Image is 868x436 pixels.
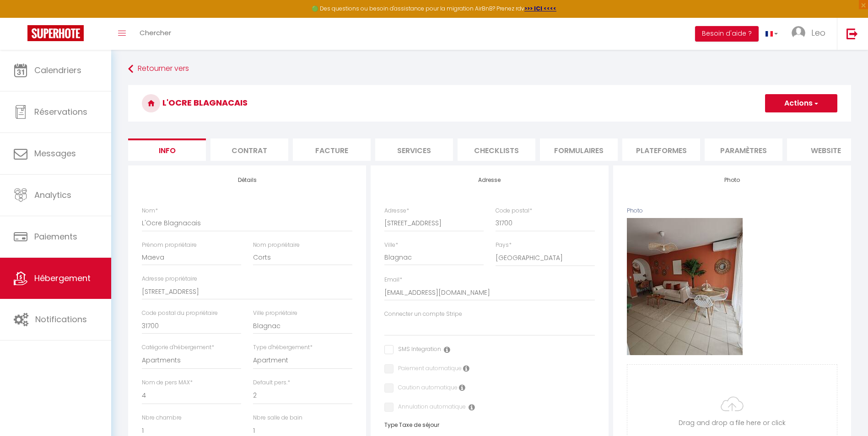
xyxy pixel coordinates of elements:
li: Contrat [210,138,288,161]
label: Nom de pers MAX [142,378,193,387]
img: ... [792,26,805,40]
li: Services [375,138,453,161]
label: Caution automatique [394,383,458,393]
span: Leo [811,27,825,38]
label: Adresse propriétaire [142,275,197,283]
label: Email [384,276,402,284]
h4: Photo [627,177,837,183]
label: Type d'hébergement [253,343,313,352]
a: >>> ICI <<<< [524,5,556,12]
h4: Adresse [384,177,595,183]
li: Paramètres [705,138,782,161]
label: Default pers. [253,378,290,387]
label: Adresse [384,207,409,215]
span: Analytics [34,189,71,201]
li: Info [128,138,206,161]
label: Nbre salle de bain [253,414,302,422]
h6: Type Taxe de séjour [384,422,595,428]
label: Prénom propriétaire [142,241,197,250]
li: Plateformes [622,138,700,161]
label: Code postal du propriétaire [142,309,218,318]
li: Formulaires [540,138,618,161]
img: Super Booking [27,25,84,41]
label: Ville [384,241,398,250]
label: Nom [142,207,158,215]
button: Actions [765,94,837,112]
label: Ville propriétaire [253,309,297,318]
label: Code postal [496,207,532,215]
a: Retourner vers [128,61,851,77]
label: Catégorie d'hébergement [142,343,214,352]
a: Chercher [133,18,178,50]
label: Paiement automatique [394,364,462,374]
span: Calendriers [34,64,81,76]
span: Réservations [34,106,87,117]
img: logout [846,28,858,39]
label: Nom propriétaire [253,241,300,250]
li: Checklists [458,138,535,161]
button: Besoin d'aide ? [695,26,759,42]
li: website [787,138,865,161]
span: Notifications [35,314,87,325]
span: Messages [34,148,76,159]
a: ... Leo [785,18,837,50]
span: Hébergement [34,272,91,284]
label: Pays [496,241,512,250]
label: Connecter un compte Stripe [384,310,462,319]
label: Photo [627,207,643,215]
h4: Détails [142,177,352,183]
li: Facture [293,138,371,161]
span: Paiements [34,231,77,242]
span: Chercher [140,28,171,37]
label: Nbre chambre [142,414,182,422]
h3: L'Ocre Blagnacais [128,85,851,122]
